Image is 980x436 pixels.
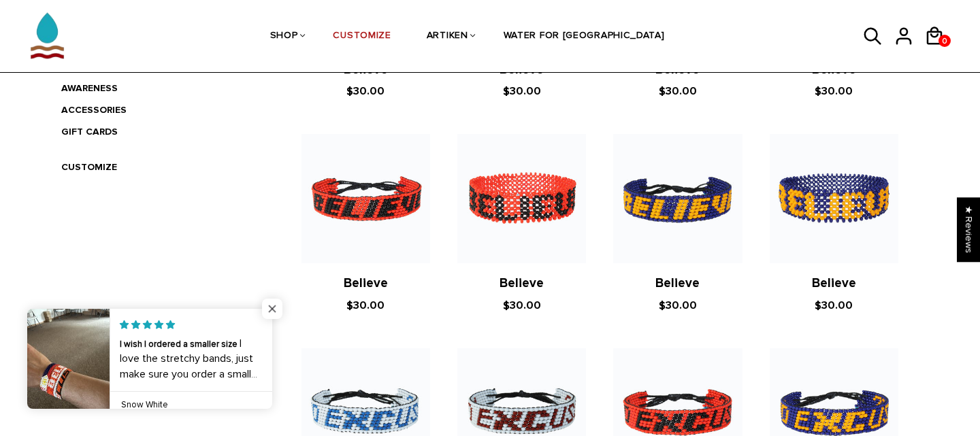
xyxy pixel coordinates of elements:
a: SHOP [270,1,298,73]
span: Close popup widget [262,299,282,319]
span: $30.00 [659,299,697,312]
div: Click to open Judge.me floating reviews tab [957,197,980,262]
span: $30.00 [815,299,853,312]
span: $30.00 [815,84,853,98]
a: 0 [938,35,951,47]
a: ACCESSORIES [61,104,127,116]
a: Believe [812,275,856,291]
a: ARTIKEN [427,1,468,73]
a: CUSTOMIZE [333,1,391,73]
span: $30.00 [503,299,541,312]
a: Believe [500,62,544,78]
a: Believe [344,275,388,291]
a: Believe [812,62,856,78]
span: $30.00 [659,84,697,98]
a: WATER FOR [GEOGRAPHIC_DATA] [504,1,665,73]
span: $30.00 [346,299,385,312]
span: 0 [938,33,951,50]
a: Believe [500,275,544,291]
a: Believe [655,275,700,291]
span: $30.00 [346,84,385,98]
a: AWARENESS [61,82,118,94]
a: Believe [344,62,388,78]
a: Believe [655,62,700,78]
span: $30.00 [503,84,541,98]
a: CUSTOMIZE [61,161,117,173]
a: GIFT CARDS [61,126,118,137]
